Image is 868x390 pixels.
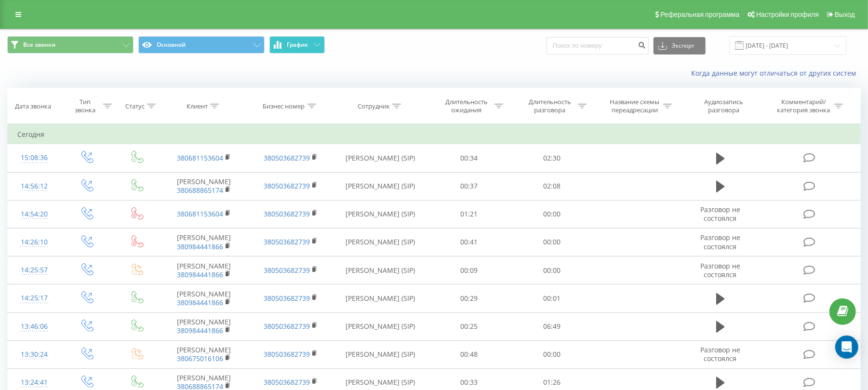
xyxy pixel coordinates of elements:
td: [PERSON_NAME] (SIP) [334,144,427,172]
a: 380984441866 [177,270,223,279]
button: Все звонки [7,36,134,54]
div: Комментарий/категория звонка [775,98,832,114]
td: 00:25 [427,312,510,340]
td: 00:09 [427,256,510,284]
td: [PERSON_NAME] [160,284,247,312]
a: 380681153604 [177,209,223,218]
a: 380984441866 [177,326,223,335]
a: 380503682739 [264,322,310,331]
td: [PERSON_NAME] (SIP) [334,172,427,200]
td: 00:00 [510,200,594,228]
div: Бизнес номер [263,102,305,110]
a: Когда данные могут отличаться от других систем [691,68,861,78]
div: Название схемы переадресации [609,98,661,114]
td: 00:00 [510,228,594,256]
span: График [287,41,308,48]
a: 380503682739 [264,350,310,359]
div: Клиент [187,102,208,110]
div: Статус [125,102,145,110]
a: 380503682739 [264,266,310,275]
a: 380503682739 [264,153,310,162]
a: 380984441866 [177,298,223,307]
td: [PERSON_NAME] (SIP) [334,228,427,256]
span: Разговор не состоялся [700,345,740,363]
td: [PERSON_NAME] [160,228,247,256]
a: 380688865174 [177,186,223,195]
div: 13:46:06 [17,317,51,336]
span: Разговор не состоялся [700,261,740,279]
div: Длительность ожидания [441,98,492,114]
td: 00:00 [510,340,594,368]
a: 380681153604 [177,153,223,162]
td: Сегодня [8,125,861,144]
a: 380503682739 [264,294,310,303]
div: Длительность разговора [524,98,575,114]
div: 14:26:10 [17,233,51,252]
td: 02:08 [510,172,594,200]
td: 01:21 [427,200,510,228]
span: Все звонки [23,41,55,49]
div: 15:08:36 [17,148,51,167]
td: 00:00 [510,256,594,284]
td: 00:48 [427,340,510,368]
div: Тип звонка [69,98,101,114]
td: [PERSON_NAME] (SIP) [334,200,427,228]
div: Open Intercom Messenger [835,336,858,359]
td: [PERSON_NAME] [160,340,247,368]
div: 14:25:57 [17,261,51,280]
span: Настройки профиля [756,11,819,18]
span: Выход [835,11,855,18]
td: 00:29 [427,284,510,312]
input: Поиск по номеру [547,37,649,54]
button: График [269,36,325,54]
button: Экспорт [654,37,706,54]
td: 00:41 [427,228,510,256]
a: 380675016106 [177,354,223,363]
div: Дата звонка [15,102,51,110]
div: 14:25:17 [17,289,51,308]
td: [PERSON_NAME] (SIP) [334,312,427,340]
a: 380503682739 [264,377,310,387]
span: Разговор не состоялся [700,233,740,251]
td: 06:49 [510,312,594,340]
div: 14:56:12 [17,177,51,196]
button: Основной [138,36,265,54]
span: Реферальная программа [660,11,739,18]
div: Аудиозапись разговора [692,98,755,114]
div: 14:54:20 [17,205,51,224]
div: Сотрудник [358,102,390,110]
td: 00:37 [427,172,510,200]
td: [PERSON_NAME] (SIP) [334,340,427,368]
td: [PERSON_NAME] (SIP) [334,256,427,284]
a: 380984441866 [177,242,223,251]
td: [PERSON_NAME] [160,172,247,200]
a: 380503682739 [264,237,310,246]
td: [PERSON_NAME] (SIP) [334,284,427,312]
a: 380503682739 [264,181,310,190]
td: [PERSON_NAME] [160,256,247,284]
div: 13:30:24 [17,345,51,364]
td: 00:01 [510,284,594,312]
td: 02:30 [510,144,594,172]
a: 380503682739 [264,209,310,218]
td: 00:34 [427,144,510,172]
td: [PERSON_NAME] [160,312,247,340]
span: Разговор не состоялся [700,205,740,223]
